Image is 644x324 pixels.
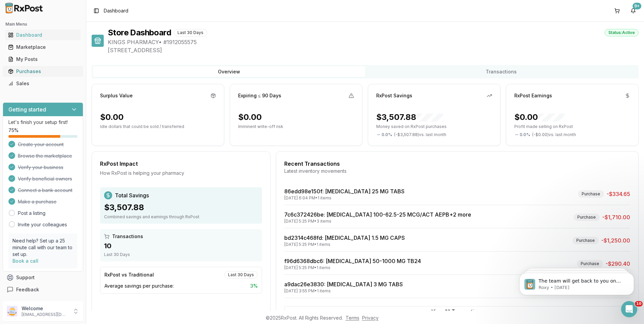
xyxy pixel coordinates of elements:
[382,132,392,137] span: 0.0 %
[621,301,637,317] iframe: Intercom live chat
[18,187,72,194] span: Connect a bank account
[238,112,262,123] div: $0.00
[532,132,576,137] span: ( - $0.00 ) vs. last month
[284,219,471,224] div: [DATE] 5:25 PM • 3 items
[8,44,78,51] div: Marketplace
[115,191,149,199] span: Total Savings
[100,112,124,123] div: $0.00
[93,66,365,77] button: Overview
[633,3,641,9] div: 9+
[104,271,154,278] div: RxPost vs Traditional
[362,315,379,321] a: Privacy
[8,80,78,87] div: Sales
[5,77,80,90] a: Sales
[250,283,258,289] span: 3 %
[573,237,599,244] div: Purchase
[284,288,403,294] div: [DATE] 3:55 PM • 1 items
[8,127,19,134] span: 75 %
[284,160,630,168] div: Recent Transactions
[104,241,258,251] div: 10
[5,65,80,77] a: Purchases
[3,3,46,13] img: RxPost Logo
[514,92,552,99] div: RxPost Earnings
[112,233,143,240] span: Transactions
[8,56,78,63] div: My Posts
[376,92,412,99] div: RxPost Savings
[22,312,68,317] p: [EMAIL_ADDRESS][DOMAIN_NAME]
[100,124,216,129] p: Idle dollars that could be sold / transferred
[7,306,18,317] img: User avatar
[8,68,78,75] div: Purchases
[394,132,446,137] span: ( - $3,507.88 ) vs. last month
[601,236,630,245] span: -$1,250.00
[18,164,63,171] span: Verify your business
[12,258,38,264] a: Book a call
[238,124,354,129] p: Imminent write-off risk
[602,213,630,221] span: -$1,710.00
[5,29,80,41] a: Dashboard
[509,259,644,306] iframe: Intercom notifications message
[284,281,403,288] a: a9dac26e3830: [MEDICAL_DATA] 3 MG TABS
[284,265,421,270] div: [DATE] 5:25 PM • 1 items
[365,66,637,77] button: Transactions
[346,315,359,321] a: Terms
[18,198,57,205] span: Make a purchase
[18,153,72,159] span: Browse the marketplace
[284,195,405,201] div: [DATE] 6:04 PM • 1 items
[8,119,77,126] p: Let's finish your setup first!
[635,301,643,306] span: 10
[100,170,262,176] div: How RxPost is helping your pharmacy
[22,305,68,312] p: Welcome
[284,242,405,247] div: [DATE] 5:25 PM • 1 items
[12,237,73,258] p: Need help? Set up a 25 minute call with our team to set up.
[628,5,639,16] button: 9+
[174,29,207,36] div: Last 30 Days
[3,42,83,53] button: Marketplace
[284,188,405,195] a: 86edd98e150f: [MEDICAL_DATA] 25 MG TABS
[16,286,39,293] span: Feedback
[3,66,83,77] button: Purchases
[108,38,639,46] span: KINGS PHARMACY • # 1912055575
[376,112,443,123] div: $3,507.88
[3,54,83,65] button: My Posts
[108,27,171,38] h1: Store Dashboard
[18,141,64,148] span: Create your account
[514,112,565,123] div: $0.00
[104,202,258,213] div: $3,507.88
[376,124,492,129] p: Money saved on RxPost purchases
[605,29,639,36] div: Status: Active
[104,214,258,220] div: Combined savings and earnings through RxPost
[284,258,421,264] a: f96d6368dbc6: [MEDICAL_DATA] 50-1000 MG TB24
[104,7,128,14] span: Dashboard
[5,53,80,65] a: My Posts
[284,211,471,218] a: 7c6c372426be: [MEDICAL_DATA] 100-62.5-25 MCG/ACT AEPB+2 more
[574,214,600,221] div: Purchase
[18,221,67,228] a: Invite your colleagues
[520,132,530,137] span: 0.0 %
[3,284,83,296] button: Feedback
[8,105,46,114] h3: Getting started
[607,190,630,198] span: -$334.65
[238,92,281,99] div: Expiring ≤ 90 Days
[18,210,45,217] a: Post a listing
[8,32,78,38] div: Dashboard
[5,22,80,27] h2: Main Menu
[578,190,604,198] div: Purchase
[3,271,83,284] button: Support
[5,41,80,53] a: Marketplace
[18,175,72,182] span: Verify beneficial owners
[104,7,128,14] nav: breadcrumb
[224,271,258,279] div: Last 30 Days
[100,92,133,99] div: Surplus Value
[284,306,630,317] button: View All Transactions
[3,30,83,40] button: Dashboard
[108,46,639,54] span: [STREET_ADDRESS]
[284,234,405,241] a: bd2314c468fd: [MEDICAL_DATA] 1.5 MG CAPS
[514,124,630,129] p: Profit made selling on RxPost
[3,78,83,89] button: Sales
[104,252,258,257] div: Last 30 Days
